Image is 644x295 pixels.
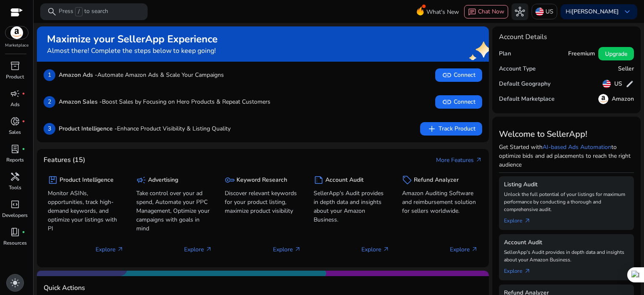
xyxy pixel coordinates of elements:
[515,7,525,17] span: hub
[325,177,364,184] h5: Account Audit
[566,9,619,15] p: Hi
[499,81,551,88] h5: Default Geography
[612,96,634,103] h5: Amazon
[426,5,459,19] span: What's New
[602,80,611,88] img: us.svg
[48,175,58,185] span: package
[468,8,476,16] span: chat
[10,227,20,237] span: book_4
[10,61,20,71] span: inventory_2
[535,8,544,16] img: us.svg
[10,172,20,182] span: handyman
[499,50,511,57] h5: Plan
[22,147,25,151] span: fiber_manual_record
[22,230,25,234] span: fiber_manual_record
[442,97,475,107] span: Connect
[504,181,629,188] h5: Listing Audit
[504,264,538,275] a: Explorearrow_outward
[9,128,21,136] p: Sales
[10,199,20,209] span: code_blocks
[402,175,412,185] span: sell
[184,245,212,254] p: Explore
[524,268,531,274] span: arrow_outward
[568,50,595,57] h5: Freemium
[273,245,301,254] p: Explore
[59,124,231,133] p: Enhance Product Visibility & Listing Quality
[6,156,24,164] p: Reports
[605,50,627,58] span: Upgrade
[10,89,20,99] span: campaign
[44,96,55,108] p: 2
[2,211,28,219] p: Developers
[504,213,538,225] a: Explorearrow_outward
[475,157,482,163] span: arrow_outward
[618,65,634,73] h5: Seller
[504,191,629,213] p: Unlock the full potential of your listings for maximum performance by conducting a thorough and c...
[10,101,20,108] p: Ads
[420,122,482,136] button: addTrack Product
[442,70,475,80] span: Connect
[236,177,287,184] h5: Keyword Research
[361,245,390,254] p: Explore
[148,177,178,184] h5: Advertising
[59,98,102,106] b: Amazon Sales -
[5,42,29,49] p: Marketplace
[436,156,482,164] a: More Featuresarrow_outward
[435,95,482,109] button: linkConnect
[47,7,57,17] span: search
[75,7,83,16] span: /
[314,189,390,224] p: SellerApp's Audit provides in depth data and insights about your Amazon Business.
[294,246,301,253] span: arrow_outward
[5,26,28,39] img: amazon.svg
[10,278,20,288] span: light_mode
[59,125,117,133] b: Product Intelligence -
[136,175,146,185] span: campaign
[427,124,437,134] span: add
[205,246,212,253] span: arrow_outward
[427,124,475,134] span: Track Product
[225,189,301,215] p: Discover relevant keywords for your product listing, maximize product visibility
[442,70,452,80] span: link
[9,184,21,191] p: Tools
[22,120,25,123] span: fiber_manual_record
[504,248,629,264] p: SellerApp's Audit provides in depth data and insights about your Amazon Business.
[44,123,55,135] p: 3
[450,245,478,254] p: Explore
[60,177,114,184] h5: Product Intelligence
[435,68,482,82] button: linkConnect
[44,284,85,292] h4: Quick Actions
[504,239,629,246] h5: Account Audit
[44,69,55,81] p: 1
[48,189,124,233] p: Monitor ASINs, opportunities, track high-demand keywords, and optimize your listings with PI
[47,33,218,45] h2: Maximize your SellerApp Experience
[471,246,478,253] span: arrow_outward
[499,143,634,169] p: Get Started with to optimize bids and ad placements to reach the right audience
[543,143,611,151] a: AI-based Ads Automation
[478,8,504,16] span: Chat Now
[383,246,390,253] span: arrow_outward
[499,96,555,103] h5: Default Marketplace
[96,245,124,254] p: Explore
[442,97,452,107] span: link
[499,65,536,73] h5: Account Type
[59,7,108,16] p: Press to search
[59,71,97,79] b: Amazon Ads -
[571,8,619,16] b: [PERSON_NAME]
[622,7,632,17] span: keyboard_arrow_down
[6,73,24,81] p: Product
[44,156,85,164] h4: Features (15)
[3,239,27,247] p: Resources
[314,175,324,185] span: summarize
[59,70,224,79] p: Automate Amazon Ads & Scale Your Campaigns
[598,47,634,60] button: Upgrade
[499,129,634,139] h3: Welcome to SellerApp!
[545,4,553,19] p: US
[59,97,270,106] p: Boost Sales by Focusing on Hero Products & Repeat Customers
[10,116,20,126] span: donut_small
[524,217,531,224] span: arrow_outward
[512,3,528,20] button: hub
[10,144,20,154] span: lab_profile
[499,33,547,41] h4: Account Details
[136,189,212,233] p: Take control over your ad spend, Automate your PPC Management, Optimize your campaigns with goals...
[47,47,218,55] h4: Almost there! Complete the steps below to keep going!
